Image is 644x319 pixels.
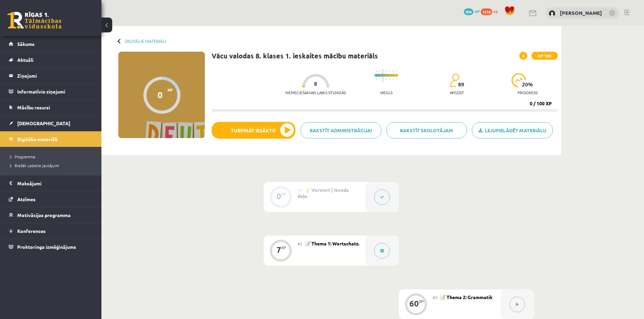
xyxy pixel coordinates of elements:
span: 1218 [481,8,492,15]
a: Rakstīt administrācijai [301,122,381,138]
span: #3 [433,295,438,300]
span: xp [493,8,498,14]
a: Konferences [9,223,93,239]
span: 20 % [522,81,533,87]
p: Viegls [380,90,392,95]
img: icon-short-line-57e1e144782c952c97e751825c79c345078a6d821885a25fce030b3d8c18986b.svg [389,78,390,80]
p: apgūst [450,90,464,95]
a: Digitālie materiāli [9,131,93,147]
a: Proktoringa izmēģinājums [9,239,93,255]
img: icon-short-line-57e1e144782c952c97e751825c79c345078a6d821885a25fce030b3d8c18986b.svg [396,78,397,80]
legend: Informatīvie ziņojumi [17,84,93,99]
span: Konferences [17,228,46,234]
div: XP [281,192,286,196]
a: Atzīmes [9,191,93,207]
span: Aktuāli [17,57,33,63]
span: #2 [297,241,303,246]
span: Atzīmes [17,196,35,202]
img: Alina Ščerbicka [549,10,555,17]
a: Sākums [9,36,93,52]
button: Turpināt iesākto [212,122,295,139]
span: mP [474,8,480,14]
a: Mācību resursi [9,100,93,115]
a: Motivācijas programma [9,207,93,223]
img: icon-short-line-57e1e144782c952c97e751825c79c345078a6d821885a25fce030b3d8c18986b.svg [379,71,380,72]
div: 7 [277,247,281,253]
span: 📝 Thema 1: Wortschatz. [305,240,359,246]
span: Mācību resursi [17,104,50,110]
span: Motivācijas programma [17,212,71,218]
a: Lejupielādēt materiālu [472,122,553,138]
span: Digitālie materiāli [17,136,57,142]
div: XP [419,299,424,303]
span: #1 [297,187,303,193]
p: Nepieciešamais laiks stundās [285,90,346,95]
span: 904 [464,8,473,15]
span: [DEMOGRAPHIC_DATA] [17,120,70,126]
legend: Ziņojumi [17,68,93,83]
div: 0 [277,193,281,199]
span: Biežāk uzdotie jautājumi [10,163,59,168]
span: 8 [314,81,317,87]
span: XP [167,87,173,92]
img: icon-short-line-57e1e144782c952c97e751825c79c345078a6d821885a25fce030b3d8c18986b.svg [393,78,393,80]
span: XP 100 [531,52,558,60]
img: icon-short-line-57e1e144782c952c97e751825c79c345078a6d821885a25fce030b3d8c18986b.svg [379,78,380,80]
span: Programma [10,154,35,159]
a: Aktuāli [9,52,93,68]
img: icon-short-line-57e1e144782c952c97e751825c79c345078a6d821885a25fce030b3d8c18986b.svg [393,71,393,72]
span: 📝 Thema 2: Grammatik [440,294,493,300]
img: icon-short-line-57e1e144782c952c97e751825c79c345078a6d821885a25fce030b3d8c18986b.svg [386,71,387,72]
span: 89 [458,81,464,87]
h1: Vācu valodas 8. klases 1. ieskaites mācību materiāls [212,52,378,60]
img: icon-short-line-57e1e144782c952c97e751825c79c345078a6d821885a25fce030b3d8c18986b.svg [386,78,387,80]
div: 0 [158,90,163,100]
img: icon-short-line-57e1e144782c952c97e751825c79c345078a6d821885a25fce030b3d8c18986b.svg [376,71,377,72]
span: Proktoringa izmēģinājums [17,244,76,250]
a: Rakstīt skolotājam [386,122,467,138]
a: Maksājumi [9,176,93,191]
img: icon-short-line-57e1e144782c952c97e751825c79c345078a6d821885a25fce030b3d8c18986b.svg [396,71,397,72]
a: Programma [10,154,95,160]
img: icon-short-line-57e1e144782c952c97e751825c79c345078a6d821885a25fce030b3d8c18986b.svg [389,71,390,72]
a: 1218 xp [481,8,501,14]
a: 904 mP [464,8,480,14]
a: Informatīvie ziņojumi [9,84,93,99]
legend: Maksājumi [17,176,93,191]
a: Digitālie materiāli [125,38,166,44]
img: icon-progress-161ccf0a02000e728c5f80fcf4c31c7af3da0e1684b2b1d7c360e028c24a22f1.svg [511,73,526,87]
img: icon-short-line-57e1e144782c952c97e751825c79c345078a6d821885a25fce030b3d8c18986b.svg [376,78,377,80]
span: Sākums [17,41,34,47]
div: 60 [409,300,419,307]
img: students-c634bb4e5e11cddfef0936a35e636f08e4e9abd3cc4e673bd6f9a4125e45ecb1.svg [450,73,459,87]
p: progress [518,90,538,95]
img: icon-long-line-d9ea69661e0d244f92f715978eff75569469978d946b2353a9bb055b3ed8787d.svg [383,69,383,82]
a: [DEMOGRAPHIC_DATA] [9,115,93,131]
a: Biežāk uzdotie jautājumi [10,162,95,168]
span: 💡 Vorwort | Ievada daļa. [297,187,349,199]
a: [PERSON_NAME] [560,9,602,16]
div: XP [281,246,286,249]
a: Rīgas 1. Tālmācības vidusskola [7,12,62,29]
a: Ziņojumi [9,68,93,83]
